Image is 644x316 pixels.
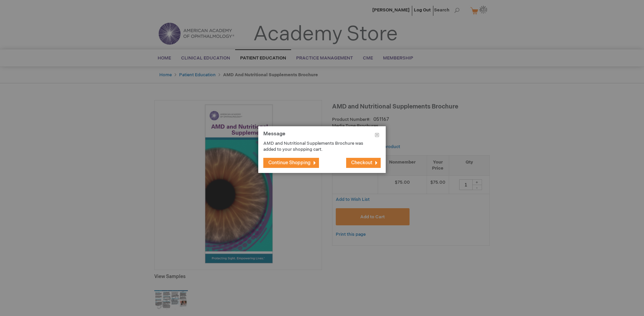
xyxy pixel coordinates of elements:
[346,158,381,168] button: Checkout
[268,160,311,166] span: Continue Shopping
[263,131,381,140] h1: Message
[351,160,372,166] span: Checkout
[263,140,371,153] p: AMD and Nutritional Supplements Brochure was added to your shopping cart.
[263,158,319,168] button: Continue Shopping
